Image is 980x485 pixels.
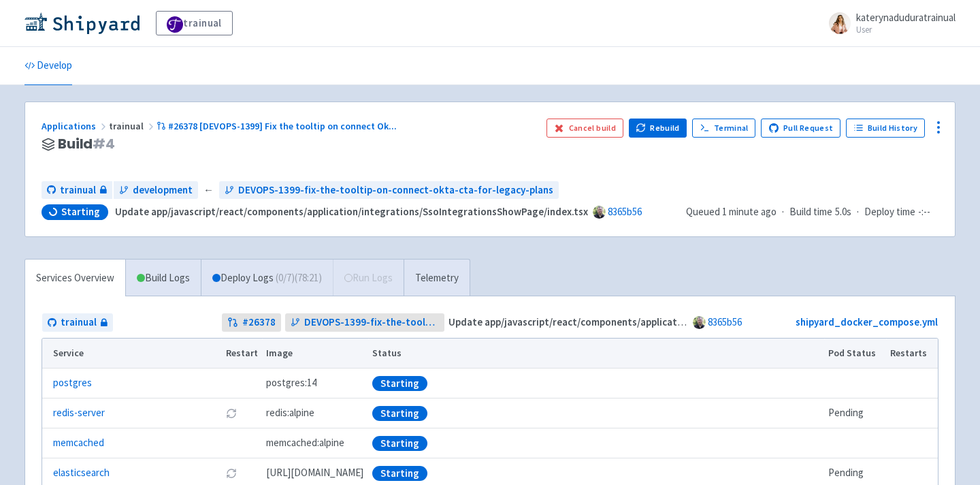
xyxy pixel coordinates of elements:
div: Starting [372,376,427,391]
a: Develop [24,47,72,85]
a: Terminal [692,119,755,138]
span: redis:alpine [266,405,314,421]
a: shipyard_docker_compose.yml [796,315,938,328]
span: DEVOPS-1399-fix-the-tooltip-on-connect-okta-cta-for-legacy-plans [238,183,553,198]
a: development [114,181,198,200]
span: [DOMAIN_NAME][URL] [266,465,363,481]
th: Restarts [886,339,938,369]
a: Deploy Logs (0/7)(78:21) [201,260,333,297]
button: Cancel build [546,119,623,138]
span: memcached:alpine [266,435,344,451]
a: trainual [42,313,113,332]
span: Build time [789,204,832,220]
a: DEVOPS-1399-fix-the-tooltip-on-connect-okta-cta-for-legacy-plans [219,181,559,200]
span: Build [58,136,115,152]
span: 5.0s [835,204,851,220]
a: trainual [42,181,112,200]
button: Restart pod [226,408,237,419]
a: Pull Request [761,119,840,138]
th: Image [262,339,368,369]
a: Services Overview [25,260,125,297]
button: Rebuild [629,119,687,138]
a: redis-server [53,405,105,421]
span: trainual [109,120,157,132]
strong: Update app/javascript/react/components/application/integrations/SsoIntegrationsShowPage/index.tsx [115,205,588,218]
span: ← [203,183,214,198]
a: DEVOPS-1399-fix-the-tooltip-on-connect-okta-cta-for-legacy-plans [285,313,445,332]
span: trainual [61,315,97,330]
a: #26378 [222,313,281,332]
span: postgres:14 [266,375,316,391]
a: Build Logs [126,260,201,297]
a: elasticsearch [53,465,110,481]
span: trainual [60,183,96,198]
div: Starting [372,406,427,421]
a: memcached [53,435,104,451]
strong: # 26378 [242,315,276,330]
th: Pod Status [824,339,886,369]
th: Status [368,339,824,369]
span: ( 0 / 7 ) (78:21) [276,270,322,286]
a: Telemetry [404,260,470,297]
div: Starting [372,466,427,481]
th: Service [42,339,221,369]
span: # 4 [93,134,115,153]
div: · · [686,204,938,220]
small: User [856,25,955,34]
a: katerynaduduratrainual User [821,12,955,34]
a: trainual [156,11,233,35]
span: Deploy time [864,204,915,220]
a: 8365b56 [708,315,742,328]
time: 1 minute ago [722,205,777,218]
strong: Update app/javascript/react/components/application/integrations/SsoIntegrationsShowPage/index.tsx [448,315,921,328]
span: Queued [686,205,777,218]
span: -:-- [918,204,930,220]
span: DEVOPS-1399-fix-the-tooltip-on-connect-okta-cta-for-legacy-plans [304,315,440,330]
a: 8365b56 [608,205,642,218]
th: Restart [221,339,262,369]
div: Starting [372,436,427,451]
span: katerynaduduratrainual [856,11,955,24]
a: Build History [846,119,925,138]
button: Restart pod [226,468,237,479]
td: Pending [824,398,886,428]
a: Applications [42,120,109,132]
span: development [133,183,193,198]
span: Starting [61,205,100,219]
a: #26378 [DEVOPS-1399] Fix the tooltip on connect Ok... [157,120,399,132]
a: postgres [53,375,92,391]
img: Shipyard logo [24,12,140,34]
span: #26378 [DEVOPS-1399] Fix the tooltip on connect Ok ... [168,120,397,132]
